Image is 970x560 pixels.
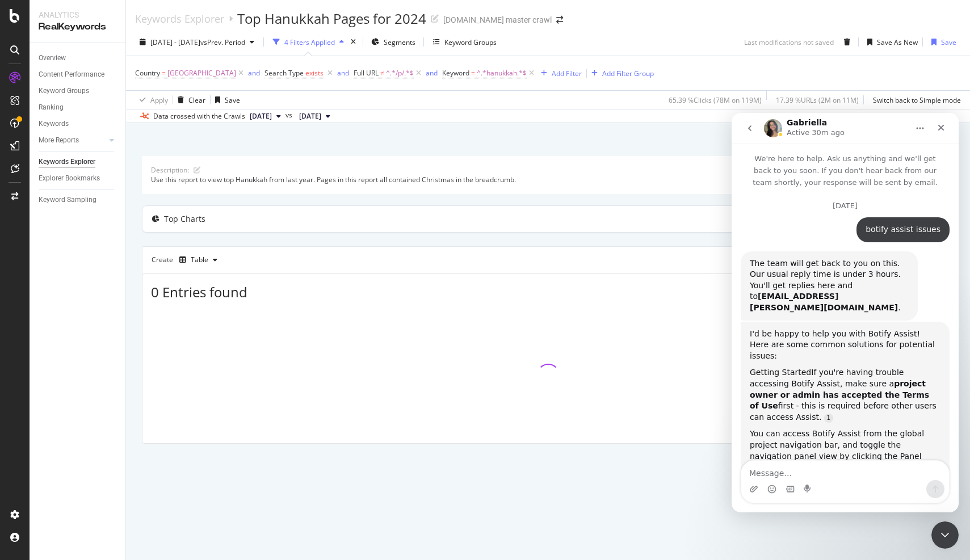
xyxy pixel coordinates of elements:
button: Send a message… [195,367,213,385]
div: You can access Botify Assist from the global project navigation bar, and toggle the navigation pa... [18,315,209,360]
div: If you're having trouble accessing Botify Assist, make sure a first - this is required before oth... [18,254,209,310]
button: Emoji picker [36,372,45,381]
div: Top Charts [164,213,205,225]
div: Apply [150,95,168,105]
div: Add Filter [552,69,582,78]
span: Country [135,68,160,78]
div: I'd be happy to help you with Botify Assist! Here are some common solutions for potential issues: [18,216,209,249]
span: = [162,68,166,78]
div: 4 Filters Applied [284,37,335,47]
button: and [248,68,260,78]
button: Add Filter Group [587,66,654,80]
button: [DATE] - [DATE]vsPrev. Period [135,33,259,51]
span: Full URL [354,68,379,78]
a: Keyword Sampling [39,194,117,206]
div: Analytics [39,9,116,20]
span: ^.*hanukkah.*$ [477,65,527,81]
div: and [248,68,260,78]
button: Add Filter [536,66,582,80]
b: project owner or admin has accepted the Terms of Use [18,266,198,297]
span: Search Type [264,68,304,78]
div: Save [941,37,956,47]
iframe: Intercom live chat [931,521,959,549]
div: Table [191,256,208,263]
span: Keyword [442,68,469,78]
button: [DATE] [245,110,285,123]
button: Segments [368,37,419,48]
div: Save [225,95,240,105]
div: Clear [188,95,205,105]
div: and [426,68,438,78]
a: Explorer Bookmarks [39,172,117,184]
div: Save As New [877,37,918,47]
button: Switch back to Simple mode [868,91,961,109]
div: arrow-right-arrow-left [556,16,563,24]
span: vs [285,110,295,120]
span: 2024 Sep. 1st [299,111,321,121]
div: Content Performance [39,69,104,81]
div: Add Filter Group [602,69,654,78]
a: Source reference 12586801: [93,301,102,310]
textarea: Message… [10,348,217,367]
div: Switch back to Simple mode [873,95,961,105]
div: Ranking [39,102,64,113]
div: Keyword Groups [444,37,497,47]
button: [DATE] [295,110,335,123]
span: [GEOGRAPHIC_DATA] [167,65,236,81]
div: RealKeywords [39,20,116,33]
div: Data crossed with the Crawls [153,111,245,121]
button: Save As New [863,33,918,51]
a: Overview [39,52,117,64]
a: More Reports [39,134,106,146]
button: Start recording [72,372,81,381]
a: Keywords Explorer [135,12,224,25]
span: 0 Entries found [151,283,247,301]
div: Use this report to view top Hanukkah from last year. Pages in this report all contained Christmas... [151,175,945,184]
button: 4 Filters Applied [268,33,348,51]
div: Create [152,251,222,269]
a: Ranking [39,102,117,113]
span: ≠ [380,68,384,78]
div: Explorer Bookmarks [39,172,100,184]
div: 17.39 % URLs ( 2M on 11M ) [776,95,859,105]
span: Segments [384,37,415,47]
span: exists [305,68,324,78]
div: More Reports [39,134,79,146]
div: 65.39 % Clicks ( 78M on 119M ) [669,95,762,105]
button: Table [175,251,222,269]
div: Overview [39,52,66,64]
div: and [337,68,349,78]
div: [DOMAIN_NAME] master crawl [443,14,552,26]
button: and [337,68,349,78]
span: vs Prev. Period [200,37,245,47]
div: times [348,36,358,48]
div: Keyword Groups [39,85,89,97]
button: Keyword Groups [429,33,501,51]
button: Gif picker [54,372,63,381]
div: Keywords Explorer [39,156,95,168]
button: Clear [173,91,205,109]
iframe: Intercom live chat [732,113,959,512]
button: Save [211,91,240,109]
div: Description: [151,165,189,175]
button: Save [927,33,956,51]
button: and [426,68,438,78]
span: [DATE] - [DATE] [150,37,200,47]
span: 2024 Dec. 18th [250,111,272,121]
button: Upload attachment [18,372,27,381]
